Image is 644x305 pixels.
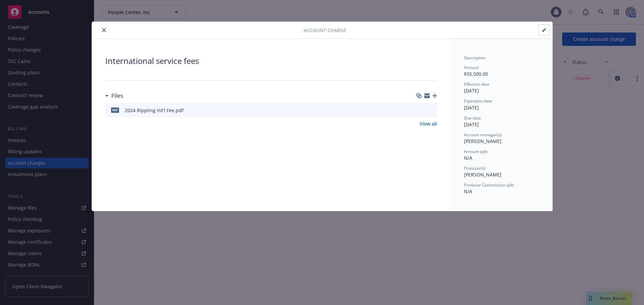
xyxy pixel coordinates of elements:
span: Producer(s) [464,165,486,171]
button: preview file [428,107,434,114]
span: pdf [111,107,119,112]
span: Account manager(s) [464,132,502,138]
span: Amount [464,65,479,70]
span: [PERSON_NAME] [464,138,501,144]
span: Effective date [464,81,489,87]
div: 2024 Rippling Int'l Fee.pdf [125,107,183,114]
span: [PERSON_NAME] [464,171,501,178]
span: Producer Commission split [464,182,514,188]
span: Expiration date [464,98,492,104]
div: Files [105,91,123,100]
span: N/A [464,155,472,161]
span: Due date [464,115,481,121]
button: download file [418,107,423,114]
h3: Files [111,91,123,100]
span: $55,500.00 [464,71,488,77]
span: Account Charge [304,27,346,34]
span: Amount split [464,149,487,154]
span: N/A [464,188,472,195]
span: Description [464,55,485,61]
a: View all [420,120,437,127]
span: International service fees [105,55,437,67]
span: [DATE] [464,121,479,128]
span: [DATE] [464,87,479,94]
button: close [100,26,108,34]
span: [DATE] [464,104,479,111]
